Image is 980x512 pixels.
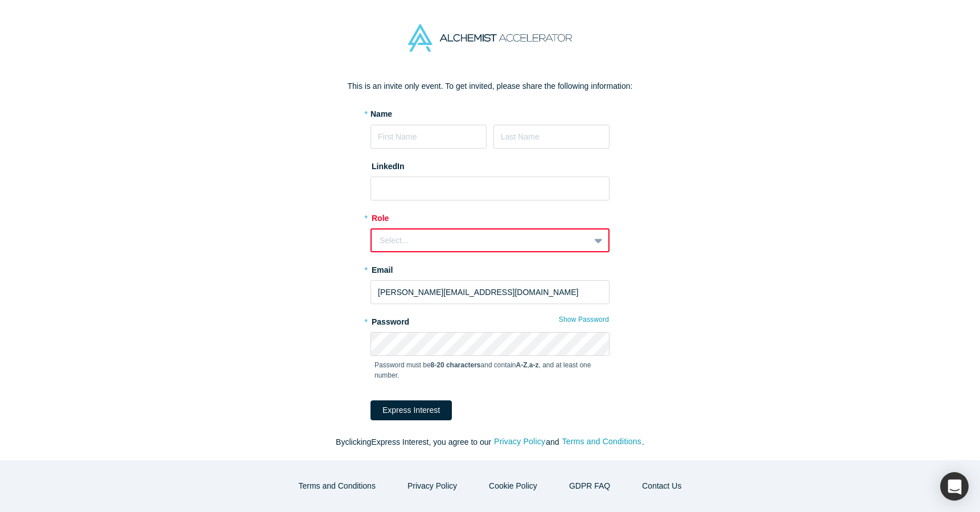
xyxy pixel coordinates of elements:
strong: A-Z [516,361,528,369]
strong: 8-20 characters [431,361,481,369]
button: Privacy Policy [396,476,469,496]
label: Name [370,108,392,120]
label: Role [370,208,610,224]
button: Terms and Conditions [561,435,642,448]
img: Alchemist Accelerator Logo [408,24,572,52]
strong: a-z [529,361,539,369]
label: LinkedIn [370,157,405,173]
button: Cookie Policy [477,476,549,496]
button: Terms and Conditions [287,476,388,496]
p: This is an invite only event. To get invited, please share the following information: [251,80,729,92]
button: Show Password [558,312,610,327]
p: Password must be and contain , , and at least one number. [374,360,606,380]
label: Password [370,312,610,328]
input: Last Name [493,125,610,149]
a: GDPR FAQ [557,476,622,496]
div: Select... [380,235,582,247]
label: Email [370,260,610,276]
button: Express Interest [370,400,452,420]
button: Contact Us [630,476,693,496]
button: Privacy Policy [493,435,546,448]
p: By clicking Express Interest , you agree to our and . [251,436,729,448]
input: First Name [370,125,487,149]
